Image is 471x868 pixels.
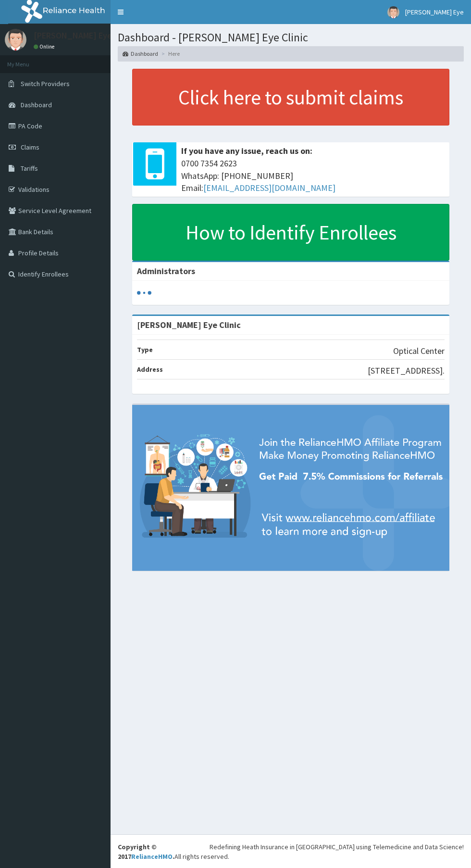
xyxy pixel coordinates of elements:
img: User Image [387,6,399,18]
strong: Copyright © 2017 . [118,843,174,861]
a: RelianceHMO [131,852,173,861]
span: Tariffs [21,164,38,173]
a: Dashboard [123,50,158,58]
a: [EMAIL_ADDRESS][DOMAIN_NAME] [203,182,335,193]
div: Redefining Heath Insurance in [GEOGRAPHIC_DATA] using Telemedicine and Data Science! [210,842,464,852]
h1: Dashboard - [PERSON_NAME] Eye Clinic [118,31,464,44]
span: Dashboard [21,101,52,109]
b: If you have any issue, reach us on: [181,145,312,156]
span: 0700 7354 2623 WhatsApp: [PHONE_NUMBER] Email: [181,157,445,194]
img: provider-team-banner.png [132,405,449,571]
a: How to Identify Enrollees [132,204,449,261]
li: Here [159,50,180,58]
span: [PERSON_NAME] Eye [405,8,464,16]
strong: [PERSON_NAME] Eye Clinic [137,319,241,330]
p: [PERSON_NAME] Eye [34,31,112,40]
span: Claims [21,143,39,151]
p: Optical Center [393,345,445,357]
svg: audio-loading [137,286,151,300]
a: Click here to submit claims [132,69,449,126]
p: [STREET_ADDRESS]. [368,365,445,377]
b: Address [137,365,163,374]
a: Online [34,43,57,50]
b: Administrators [137,265,195,277]
b: Type [137,345,153,354]
span: Switch Providers [21,79,70,88]
img: User Image [5,29,26,50]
